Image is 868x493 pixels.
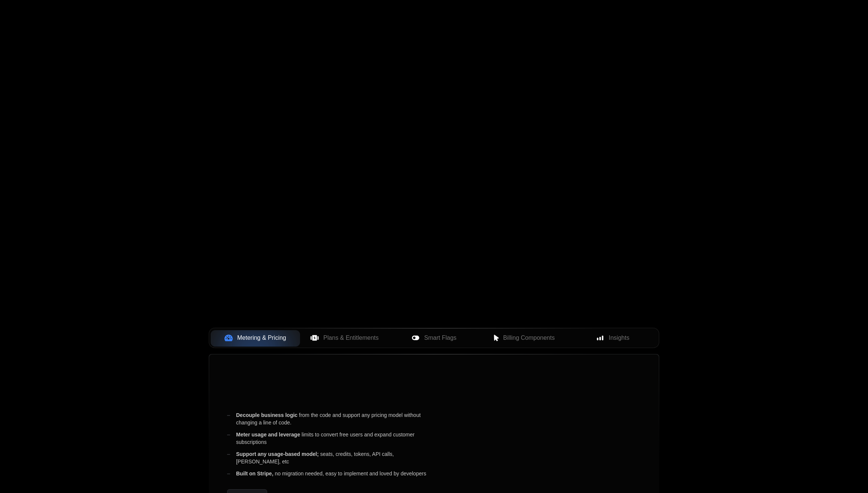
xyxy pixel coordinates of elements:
[389,330,479,346] button: Smart Flags
[300,330,389,346] button: Plans & Entitlements
[479,330,568,346] button: Billing Components
[424,333,456,342] span: Smart Flags
[237,333,286,342] span: Metering & Pricing
[227,431,440,446] div: limits to convert free users and expand customer subscriptions
[568,330,657,346] button: Insights
[227,470,440,477] div: no migration needed, easy to implement and loved by developers
[236,432,300,438] span: Meter usage and leverage
[323,333,379,342] span: Plans & Entitlements
[227,450,440,465] div: seats, credits, tokens, API calls, [PERSON_NAME], etc
[236,451,319,457] span: Support any usage-based model;
[227,411,440,426] div: from the code and support any pricing model without changing a line of code.
[503,333,555,342] span: Billing Components
[211,330,300,346] button: Metering & Pricing
[236,412,297,418] span: Decouple business logic
[236,471,273,477] span: Built on Stripe,
[609,333,629,342] span: Insights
